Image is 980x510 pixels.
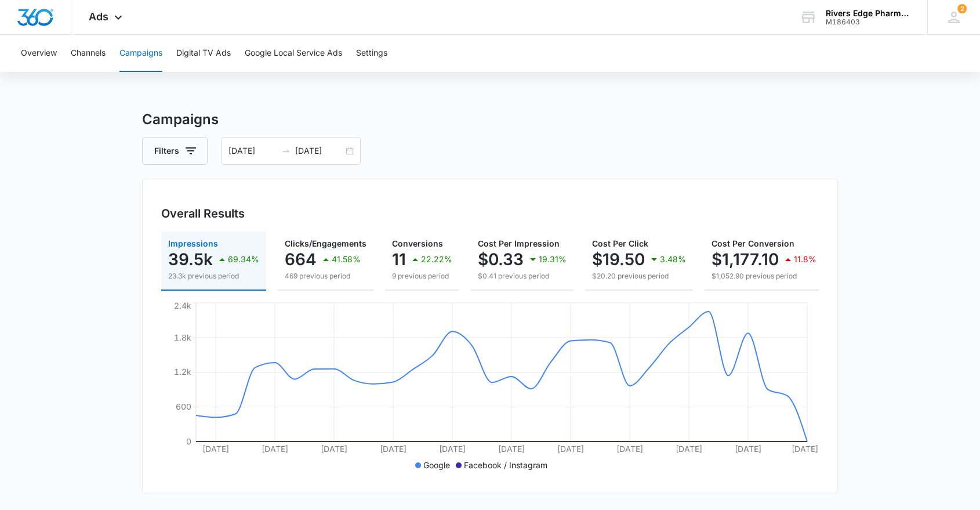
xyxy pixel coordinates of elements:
[478,271,567,281] p: $0.41 previous period
[423,459,450,471] p: Google
[392,271,452,281] p: 9 previous period
[285,238,366,248] span: Clicks/Engagements
[712,250,779,269] p: $1,177.10
[735,444,761,454] tspan: [DATE]
[592,238,648,248] span: Cost Per Click
[202,444,229,454] tspan: [DATE]
[71,35,106,72] button: Channels
[957,4,967,13] div: notifications count
[356,35,387,72] button: Settings
[592,250,645,269] p: $19.50
[539,255,567,263] p: 19.31%
[168,238,218,248] span: Impressions
[478,238,560,248] span: Cost Per Impression
[281,146,291,155] span: swap-right
[794,255,816,263] p: 11.8%
[676,444,702,454] tspan: [DATE]
[228,255,259,263] p: 69.34%
[285,271,366,281] p: 469 previous period
[174,332,191,342] tspan: 1.8k
[439,444,466,454] tspan: [DATE]
[245,35,342,72] button: Google Local Service Ads
[186,436,191,446] tspan: 0
[281,146,291,155] span: to
[262,444,288,454] tspan: [DATE]
[21,35,57,72] button: Overview
[557,444,584,454] tspan: [DATE]
[826,9,910,18] div: account name
[168,250,213,269] p: 39.5k
[176,35,231,72] button: Digital TV Ads
[174,367,191,377] tspan: 1.2k
[592,271,686,281] p: $20.20 previous period
[285,250,317,269] p: 664
[295,144,343,157] input: End date
[119,35,162,72] button: Campaigns
[660,255,686,263] p: 3.48%
[421,255,452,263] p: 22.22%
[712,238,794,248] span: Cost Per Conversion
[464,459,547,471] p: Facebook / Instagram
[712,271,816,281] p: $1,052.90 previous period
[392,250,406,269] p: 11
[332,255,361,263] p: 41.58%
[89,10,108,23] span: Ads
[826,18,910,26] div: account id
[228,144,277,157] input: Start date
[176,402,191,411] tspan: 600
[168,271,259,281] p: 23.3k previous period
[498,444,525,454] tspan: [DATE]
[142,137,208,165] button: Filters
[478,250,524,269] p: $0.33
[380,444,406,454] tspan: [DATE]
[321,444,347,454] tspan: [DATE]
[142,109,838,130] h3: Campaigns
[392,238,443,248] span: Conversions
[616,444,643,454] tspan: [DATE]
[161,205,245,222] h3: Overall Results
[792,444,818,454] tspan: [DATE]
[174,301,191,310] tspan: 2.4k
[957,4,967,13] span: 2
